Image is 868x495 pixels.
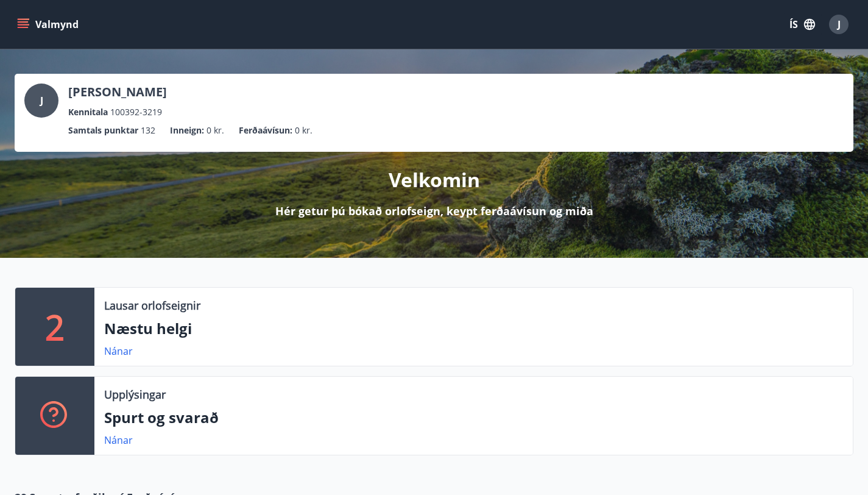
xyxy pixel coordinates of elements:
p: Inneign : [170,124,204,137]
span: J [838,18,841,31]
p: Hér getur þú bókað orlofseign, keypt ferðaávísun og miða [275,203,593,219]
span: 0 kr. [206,124,224,137]
button: J [824,10,853,39]
p: Spurt og svarað [104,407,843,428]
p: Kennitala [68,105,108,119]
p: Upplýsingar [104,386,166,402]
p: Samtals punktar [68,124,138,137]
p: Næstu helgi [104,318,843,339]
span: 132 [141,124,155,137]
span: J [40,94,43,107]
p: 2 [45,304,65,350]
p: Ferðaávísun : [239,124,292,137]
button: menu [15,13,83,35]
p: [PERSON_NAME] [68,84,167,101]
a: Nánar [104,433,133,447]
a: Nánar [104,344,133,358]
span: 100392-3219 [110,105,162,119]
button: ÍS [783,13,822,35]
p: Lausar orlofseignir [104,297,200,313]
span: 0 kr. [295,124,312,137]
p: Velkomin [389,166,480,193]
